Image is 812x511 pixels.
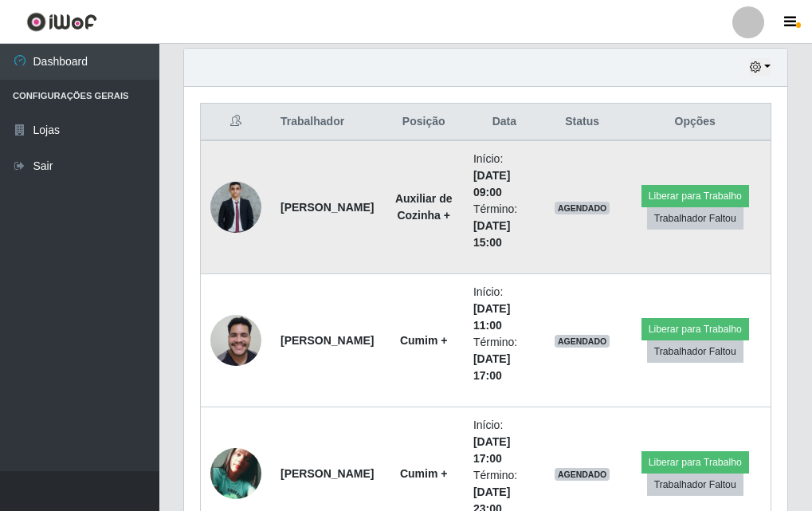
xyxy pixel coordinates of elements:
span: AGENDADO [555,335,610,348]
span: AGENDADO [555,468,610,481]
button: Liberar para Trabalho [641,451,749,474]
button: Trabalhador Faltou [647,474,743,496]
th: Data [464,104,545,141]
strong: [PERSON_NAME] [280,467,374,480]
li: Início: [473,284,535,334]
time: [DATE] 17:00 [473,352,510,382]
button: Trabalhador Faltou [647,340,743,363]
li: Início: [473,151,535,201]
time: [DATE] 15:00 [473,219,510,249]
th: Opções [619,104,771,141]
strong: Cumim + [400,334,448,347]
li: Término: [473,334,535,384]
time: [DATE] 17:00 [473,435,510,465]
strong: Auxiliar de Cozinha + [395,192,453,222]
th: Trabalhador [271,104,383,141]
strong: [PERSON_NAME] [280,334,374,347]
strong: [PERSON_NAME] [280,201,374,214]
img: 1750720776565.jpeg [210,306,261,374]
th: Status [545,104,620,141]
th: Posição [383,104,463,141]
time: [DATE] 09:00 [473,169,510,199]
span: AGENDADO [555,202,610,214]
button: Trabalhador Faltou [647,207,743,230]
button: Liberar para Trabalho [641,185,749,207]
strong: Cumim + [400,467,448,480]
img: 1671317800935.jpeg [210,448,261,499]
li: Início: [473,417,535,467]
time: [DATE] 11:00 [473,302,510,332]
img: 1718840561101.jpeg [210,182,261,233]
li: Término: [473,201,535,251]
button: Liberar para Trabalho [641,318,749,340]
img: CoreUI Logo [26,12,97,32]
